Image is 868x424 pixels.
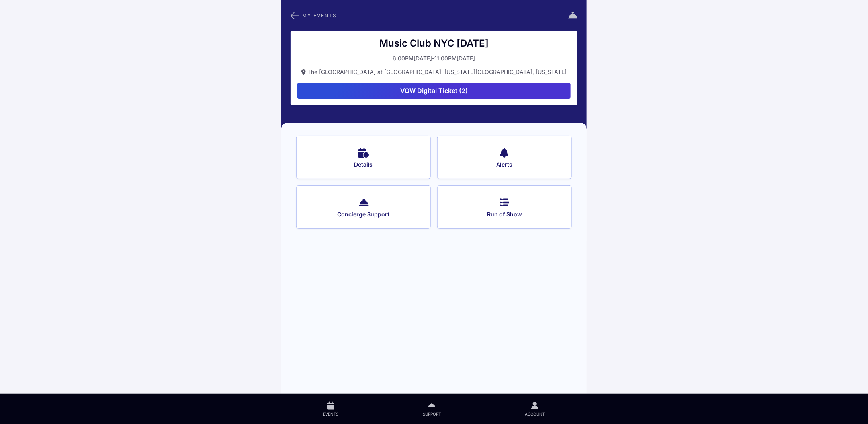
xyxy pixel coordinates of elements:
span: The [GEOGRAPHIC_DATA] at [GEOGRAPHIC_DATA], [US_STATE][GEOGRAPHIC_DATA], [US_STATE] [307,68,567,75]
span: Alerts [448,161,561,168]
button: 6:00PM[DATE]-11:00PM[DATE] [297,54,571,63]
a: Support [381,394,483,424]
div: 11:00PM[DATE] [435,54,475,63]
span: Account [525,411,545,417]
button: The [GEOGRAPHIC_DATA] at [GEOGRAPHIC_DATA], [US_STATE][GEOGRAPHIC_DATA], [US_STATE] [297,68,571,76]
button: Concierge Support [296,185,431,229]
span: Events [323,411,339,417]
button: Run of Show [437,185,572,229]
button: VOW Digital Ticket (2) [297,83,571,99]
button: Details [296,136,431,179]
a: Events [281,394,381,424]
button: My Events [291,10,337,21]
span: My Events [302,13,337,18]
a: Account [483,394,587,424]
span: Details [307,161,420,168]
span: Support [423,411,441,417]
div: 6:00PM[DATE] [393,54,432,63]
button: Alerts [437,136,572,179]
div: Music Club NYC [DATE] [297,37,571,49]
span: Run of Show [448,211,561,218]
span: Concierge Support [307,211,420,218]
